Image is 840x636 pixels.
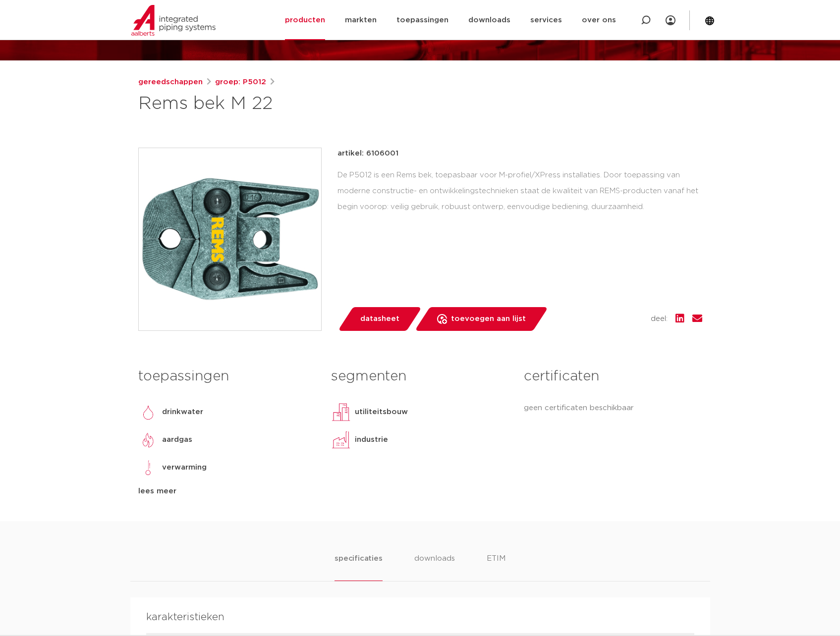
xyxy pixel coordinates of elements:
li: downloads [414,553,455,581]
p: aardgas [162,434,192,446]
h3: segmenten [331,367,509,386]
h4: karakteristieken [146,609,694,625]
h1: Rems bek M 22 [138,92,510,116]
span: datasheet [360,311,399,327]
li: ETIM [487,553,505,581]
img: verwarming [138,458,158,477]
span: toevoegen aan lijst [451,311,526,327]
div: lees meer [138,485,316,497]
a: datasheet [337,307,422,331]
img: industrie [331,430,351,450]
h3: toepassingen [138,367,316,386]
span: deel: [651,313,668,325]
p: utiliteitsbouw [355,406,408,418]
a: gereedschappen [138,76,203,88]
img: Product Image for Rems bek M 22 [139,148,321,330]
img: drinkwater [138,402,158,422]
img: aardgas [138,430,158,450]
img: utiliteitsbouw [331,402,351,422]
p: industrie [355,434,388,446]
a: groep: P5012 [215,76,266,88]
h3: certificaten [524,367,702,386]
p: artikel: 6106001 [337,148,398,159]
div: De P5012 is een Rems bek, toepasbaar voor M-profiel/XPress installaties. Door toepassing van mode... [337,167,702,215]
p: verwarming [162,462,207,474]
p: drinkwater [162,406,203,418]
p: geen certificaten beschikbaar [524,402,702,414]
li: specificaties [335,553,382,581]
